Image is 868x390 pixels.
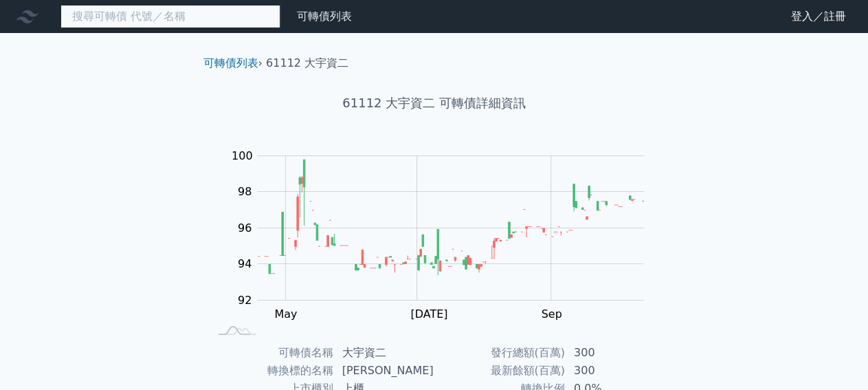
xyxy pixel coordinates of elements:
[203,56,258,69] a: 可轉債列表
[566,344,660,362] td: 300
[334,344,434,362] td: 大宇資二
[297,10,352,23] a: 可轉債列表
[434,362,566,380] td: 最新餘額(百萬)
[203,55,263,72] li: ›
[209,362,334,380] td: 轉換標的名稱
[238,294,252,307] tspan: 92
[232,149,253,162] tspan: 100
[541,307,561,321] tspan: Sep
[334,362,434,380] td: [PERSON_NAME]
[780,6,857,28] a: 登入／註冊
[60,5,280,28] input: 搜尋可轉債 代號／名稱
[566,362,660,380] td: 300
[238,221,252,235] tspan: 96
[192,94,676,113] h1: 61112 大宇資二 可轉債詳細資訊
[224,149,664,321] g: Chart
[266,55,348,72] li: 61112 大宇資二
[410,307,447,321] tspan: [DATE]
[238,185,252,198] tspan: 98
[434,344,566,362] td: 發行總額(百萬)
[209,344,334,362] td: 可轉債名稱
[274,307,297,321] tspan: May
[238,257,252,270] tspan: 94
